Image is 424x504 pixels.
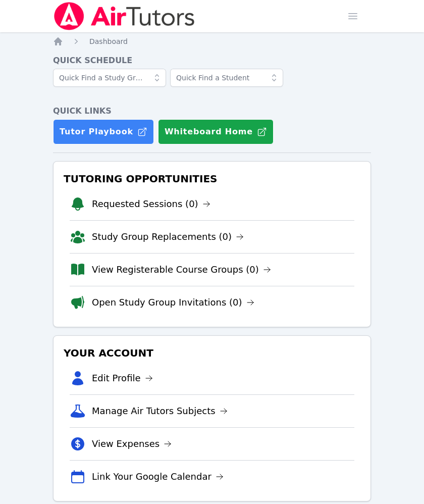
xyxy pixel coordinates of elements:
h3: Your Account [62,344,362,362]
input: Quick Find a Student [170,69,283,87]
a: Manage Air Tutors Subjects [92,404,228,418]
a: Edit Profile [92,371,153,385]
a: Tutor Playbook [53,119,154,144]
h3: Tutoring Opportunities [62,170,362,188]
nav: Breadcrumb [53,36,371,46]
button: Whiteboard Home [158,119,274,144]
a: Dashboard [89,36,128,46]
a: Requested Sessions (0) [92,197,210,211]
h4: Quick Links [53,105,371,117]
input: Quick Find a Study Group [53,69,166,87]
a: View Expenses [92,437,172,451]
a: Study Group Replacements (0) [92,230,244,244]
span: Dashboard [89,37,128,45]
img: Air Tutors [53,2,196,30]
a: Open Study Group Invitations (0) [92,295,254,310]
h4: Quick Schedule [53,55,371,67]
a: View Registerable Course Groups (0) [92,263,271,277]
a: Link Your Google Calendar [92,470,224,484]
